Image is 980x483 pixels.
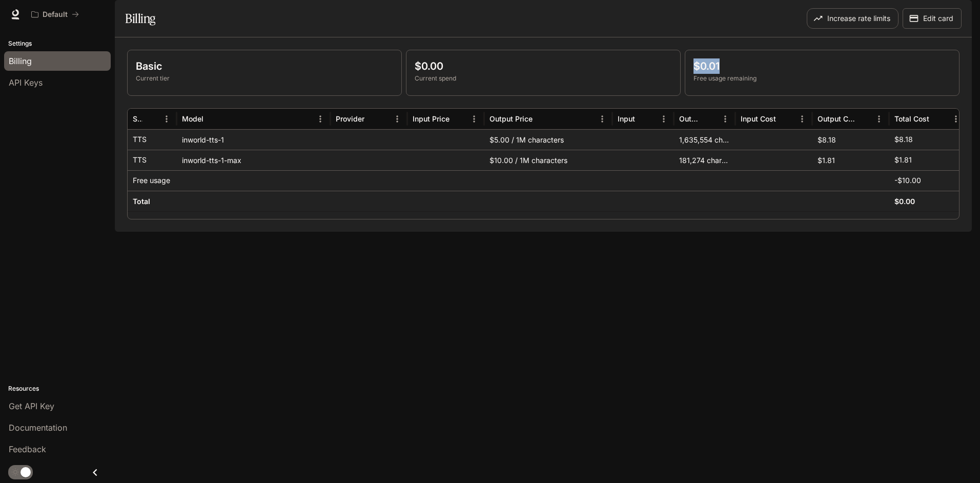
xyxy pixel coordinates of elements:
button: Sort [856,111,871,127]
div: Input Cost [741,114,776,123]
div: inworld-tts-1-max [177,150,331,170]
h6: $0.00 [894,196,915,207]
div: 1,635,554 characters [674,129,736,150]
div: Output Price [489,114,533,123]
button: Sort [451,111,466,127]
button: Menu [313,111,328,127]
div: Provider [336,114,364,123]
div: Output Cost [818,114,855,123]
button: Sort [930,111,946,127]
p: TTS [133,155,147,165]
button: Menu [159,111,174,127]
button: Menu [390,111,405,127]
button: Sort [365,111,381,127]
p: $8.18 [894,134,913,145]
p: Current spend [415,74,672,83]
p: Free usage [133,175,170,186]
button: Menu [871,111,887,127]
div: Model [182,114,203,123]
button: Sort [205,111,220,127]
p: $1.81 [894,155,912,165]
div: $10.00 / 1M characters [484,150,612,170]
button: Sort [144,111,159,127]
p: Default [43,10,68,19]
div: Total Cost [894,114,929,123]
button: Menu [948,111,964,127]
button: Menu [466,111,482,127]
div: $8.18 [812,129,889,150]
button: Menu [718,111,733,127]
div: inworld-tts-1 [177,129,331,150]
p: TTS [133,134,147,145]
p: $0.00 [415,58,672,74]
button: Sort [636,111,651,127]
button: Edit card [903,8,962,29]
div: Input Price [413,114,450,123]
button: Menu [595,111,610,127]
p: Basic [136,58,393,74]
p: -$10.00 [894,175,921,186]
p: Current tier [136,74,393,83]
div: $1.81 [812,150,889,170]
button: Sort [534,111,549,127]
div: $5.00 / 1M characters [484,129,612,150]
p: $0.01 [693,58,951,74]
h1: Billing [125,8,155,29]
button: Menu [794,111,810,127]
div: Service [133,114,142,123]
div: Input [618,114,635,123]
button: Sort [702,111,718,127]
p: Free usage remaining [693,74,951,83]
div: Output [679,114,701,123]
div: 181,274 characters [674,150,736,170]
button: All workspaces [27,4,84,25]
button: Menu [656,111,671,127]
button: Increase rate limits [807,8,899,29]
h6: Total [133,196,150,207]
button: Sort [777,111,792,127]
